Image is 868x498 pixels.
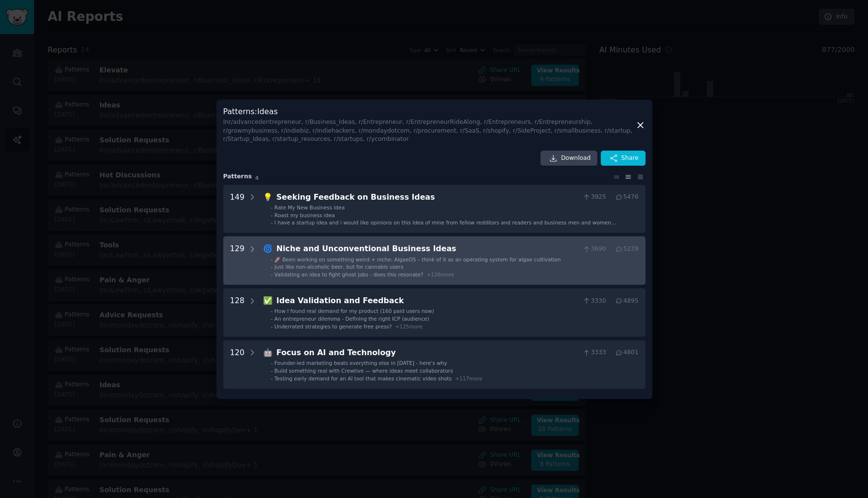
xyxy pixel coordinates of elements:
span: An entrepreneur dilemma - Defining the right ICP (audience) [274,316,429,322]
span: Validating an idea to fight ghost jobs - does this resonate? [274,272,423,277]
div: - [271,360,273,366]
span: · [609,297,611,306]
div: In r/advancedentrepreneur, r/Business_Ideas, r/Entrepreneur, r/EntrepreneurRideAlong, r/Entrepren... [223,118,635,144]
span: 🤖 [263,348,273,357]
span: 🌀 [263,244,273,253]
span: · [609,245,611,254]
span: 3333 [582,348,606,357]
span: I have a startup idea and i would like opinions on this Idea of mine from fellow redditors and re... [274,220,616,232]
span: · [609,193,611,202]
span: Build something real with Crewtive — where ideas meet collaborators [274,368,453,374]
div: 149 [230,191,245,226]
a: Download [540,151,597,166]
span: 💡 [263,192,273,202]
span: + 117 more [455,376,482,381]
span: 5476 [615,193,638,202]
span: 5239 [615,245,638,254]
span: 3690 [582,245,606,254]
div: 120 [230,347,245,382]
span: Download [561,154,590,163]
div: Focus on AI and Technology [276,347,579,359]
div: - [271,315,273,322]
span: ✅ [263,296,273,305]
span: Testing early demand for an AI tool that makes cinematic video shots [274,376,451,381]
span: 4895 [615,297,638,306]
span: 3925 [582,193,606,202]
span: Roast my business idea [274,212,335,218]
div: - [271,256,273,263]
span: Share [621,154,638,163]
div: - [271,219,273,226]
div: - [271,367,273,374]
div: - [271,271,273,278]
span: 3330 [582,297,606,306]
div: - [271,263,273,270]
span: Underrated strategies to generate free press? [274,324,391,329]
span: Founder-led marketing beats everything else in [DATE] - here's why [274,360,447,366]
span: Rate My New Business Idea [274,205,345,210]
div: - [271,323,273,330]
div: - [271,212,273,219]
div: Niche and Unconventional Business Ideas [276,243,579,255]
div: Seeking Feedback on Business Ideas [276,191,579,204]
span: Pattern s [223,172,252,181]
span: 4801 [615,348,638,357]
span: How I found real demand for my product (160 paid users now) [274,308,434,314]
span: 4 [255,175,259,181]
span: + 126 more [426,272,454,277]
span: 🚀 Been working on something weird + niche: AlgaeOS – think of it as an operating system for algae... [274,257,561,262]
h3: Patterns : Ideas [223,106,635,144]
div: - [271,308,273,314]
span: · [609,348,611,357]
div: 128 [230,295,245,330]
button: Share [601,151,645,166]
div: Idea Validation and Feedback [276,295,579,307]
span: + 125 more [395,324,422,329]
span: Just like non-alcoholic beer, but for cannabis users [274,264,403,270]
div: - [271,204,273,211]
div: 129 [230,243,245,278]
div: - [271,375,273,382]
